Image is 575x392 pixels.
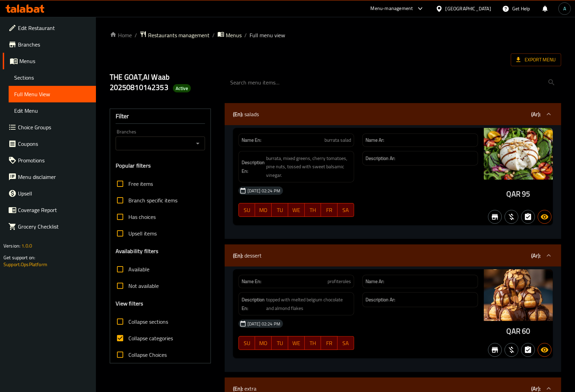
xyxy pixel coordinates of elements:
[366,154,395,163] strong: Description Ar:
[3,241,20,250] span: Version:
[128,351,167,359] span: Collapse Choices
[308,205,319,215] span: TH
[9,86,96,102] a: Full Menu View
[128,213,156,221] span: Has choices
[288,203,305,217] button: WE
[521,210,535,224] button: Not has choices
[507,187,520,201] span: QAR
[116,162,205,170] h3: Popular filters
[3,119,96,135] a: Choice Groups
[371,4,413,13] div: Menu-management
[128,265,149,273] span: Available
[128,334,173,342] span: Collapse categories
[14,90,90,98] span: Full Menu View
[366,278,384,285] strong: Name Ar:
[14,73,90,82] span: Sections
[242,137,261,144] strong: Name En:
[366,137,384,144] strong: Name Ar:
[538,343,552,357] button: Available
[507,324,520,338] span: QAR
[18,156,90,164] span: Promotions
[266,295,351,312] span: topped with melted belgium chocolate and almond flakes
[116,247,159,255] h3: Availability filters
[110,31,561,40] nav: breadcrumb
[258,205,269,215] span: MO
[291,338,302,348] span: WE
[217,31,242,40] a: Menus
[516,56,556,64] span: Export Menu
[338,203,354,217] button: SA
[324,338,335,348] span: FR
[366,295,395,304] strong: Description Ar:
[3,53,96,69] a: Menus
[531,109,540,119] b: (Ar):
[225,125,561,239] div: (En): salads(Ar):
[3,185,96,202] a: Upsell
[446,5,491,12] div: [GEOGRAPHIC_DATA]
[538,210,552,224] button: Available
[288,336,305,350] button: WE
[18,173,90,181] span: Menu disclaimer
[484,269,553,321] img: mmw_638905005359555716
[18,206,90,214] span: Coverage Report
[242,278,261,285] strong: Name En:
[18,189,90,198] span: Upsell
[173,85,191,92] span: Active
[18,222,90,231] span: Grocery Checklist
[245,321,283,327] span: [DATE] 02:24 PM
[242,158,265,175] strong: Description En:
[488,210,502,224] button: Not branch specific item
[128,318,168,326] span: Collapse sections
[148,31,209,39] span: Restaurants management
[522,187,530,201] span: 95
[291,205,302,215] span: WE
[135,31,137,39] li: /
[128,180,153,188] span: Free items
[3,253,35,262] span: Get support on:
[225,244,561,267] div: (En): dessert(Ar):
[244,31,247,39] li: /
[242,338,253,348] span: SU
[305,203,321,217] button: TH
[233,250,243,261] b: (En):
[3,20,96,36] a: Edit Restaurant
[110,31,132,39] a: Home
[305,336,321,350] button: TH
[14,107,90,115] span: Edit Menu
[18,40,90,49] span: Branches
[531,250,540,261] b: (Ar):
[266,154,351,180] span: burrata, mixed greens, cherry tomatoes, pine nuts, tossed with sweet balsamic vinegar.
[233,110,259,118] p: salads
[116,109,205,124] div: Filter
[18,140,90,148] span: Coupons
[3,152,96,169] a: Promotions
[18,24,90,32] span: Edit Restaurant
[308,338,319,348] span: TH
[9,69,96,86] a: Sections
[505,210,518,224] button: Purchased item
[245,188,283,194] span: [DATE] 02:24 PM
[505,343,518,357] button: Purchased item
[484,128,553,180] img: mmw_638905005437143318
[173,84,191,92] div: Active
[140,31,209,40] a: Restaurants management
[521,343,535,357] button: Not has choices
[3,218,96,235] a: Grocery Checklist
[238,336,255,350] button: SU
[272,203,288,217] button: TU
[128,282,159,290] span: Not available
[250,31,285,39] span: Full menu view
[255,203,272,217] button: MO
[274,338,285,348] span: TU
[226,31,242,39] span: Menus
[193,139,203,148] button: Open
[321,203,338,217] button: FR
[324,205,335,215] span: FR
[225,267,561,372] div: (En): salads(Ar):
[272,336,288,350] button: TU
[274,205,285,215] span: TU
[3,135,96,152] a: Coupons
[225,74,561,91] input: search
[3,260,47,269] a: Support.OpsPlatform
[18,123,90,131] span: Choice Groups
